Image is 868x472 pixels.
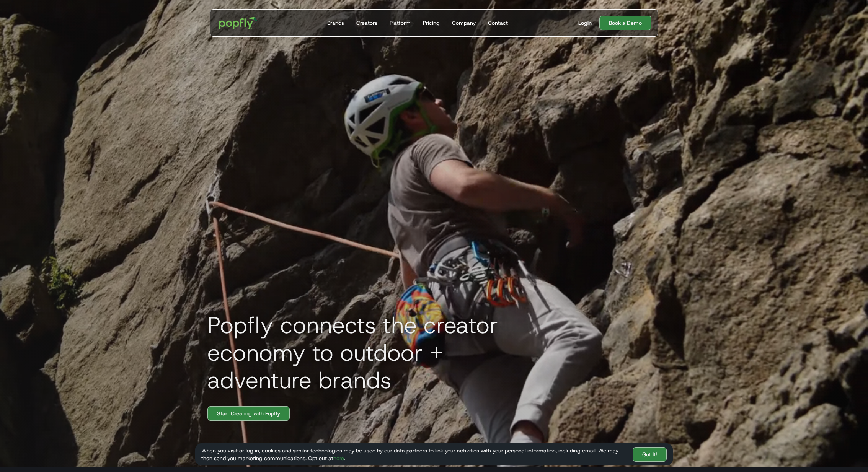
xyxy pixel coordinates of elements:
div: Brands [327,19,344,27]
a: Pricing [420,10,443,36]
a: Company [449,10,479,36]
div: Platform [390,19,411,27]
a: Login [575,19,595,27]
div: Contact [488,19,508,27]
h1: Popfly connects the creator economy to outdoor + adventure brands [201,311,546,394]
a: here [333,455,344,462]
a: Book a Demo [599,16,651,30]
div: Login [578,19,592,27]
div: Creators [356,19,377,27]
a: Platform [387,10,414,36]
a: Creators [353,10,380,36]
a: Contact [485,10,511,36]
a: Brands [324,10,347,36]
div: When you visit or log in, cookies and similar technologies may be used by our data partners to li... [201,447,627,462]
a: Got It! [633,447,667,462]
a: home [214,11,263,34]
div: Company [452,19,476,27]
div: Pricing [423,19,440,27]
a: Start Creating with Popfly [207,406,290,421]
